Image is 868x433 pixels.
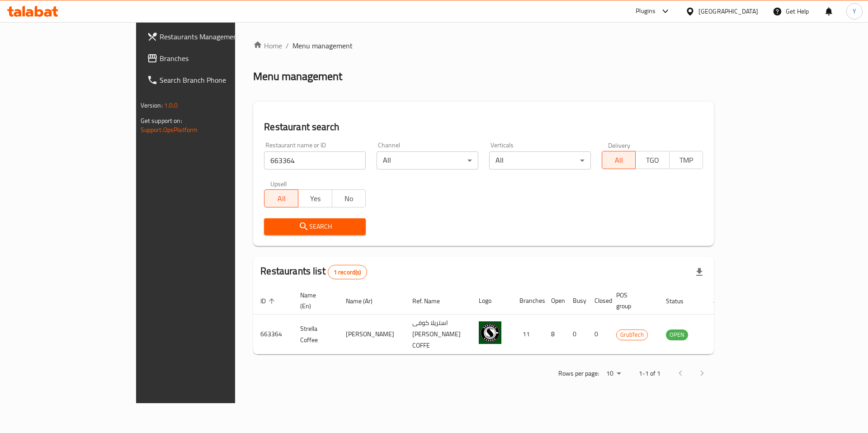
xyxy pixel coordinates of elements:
a: Search Branch Phone [140,69,281,91]
span: 1 record(s) [328,268,367,277]
h2: Restaurants list [260,264,367,279]
span: All [268,192,295,205]
button: TMP [669,151,703,169]
span: ID [260,296,278,306]
span: Get support on: [141,115,182,127]
button: Yes [298,189,332,207]
h2: Menu management [253,69,342,84]
button: Search [264,218,366,235]
td: 0 [566,315,587,354]
th: Open [544,287,566,315]
span: Branches [160,53,274,64]
span: 1.0.0 [164,99,178,111]
div: OPEN [666,329,688,340]
div: [GEOGRAPHIC_DATA] [698,6,758,16]
label: Delivery [608,142,631,148]
p: Rows per page: [558,368,599,379]
p: 1-1 of 1 [639,368,660,379]
th: Branches [512,287,544,315]
span: Name (En) [300,290,328,311]
label: Upsell [270,180,287,187]
span: All [606,154,632,167]
span: Name (Ar) [346,296,384,306]
th: Action [706,287,737,315]
a: Branches [140,47,281,69]
span: Version: [141,99,163,111]
span: Ref. Name [412,296,452,306]
td: استريلا كوفى [PERSON_NAME] COFFE [405,315,472,354]
span: TMP [673,154,700,167]
nav: breadcrumb [253,40,714,51]
td: 0 [587,315,609,354]
button: TGO [635,151,670,169]
th: Busy [566,287,587,315]
img: Strella Coffee [479,321,501,344]
table: enhanced table [253,287,737,354]
a: Restaurants Management [140,26,281,47]
td: [PERSON_NAME] [339,315,405,354]
div: Plugins [636,6,656,17]
span: GrubTech [617,329,647,340]
input: Search for restaurant name or ID.. [264,151,366,169]
button: All [602,151,636,169]
td: 11 [512,315,544,354]
span: TGO [639,154,666,167]
th: Logo [472,287,512,315]
div: All [489,151,591,169]
div: All [377,151,478,169]
span: POS group [616,290,648,311]
div: Export file [689,261,710,283]
span: Yes [302,192,329,205]
div: Menu [713,329,730,340]
button: All [264,189,298,207]
li: / [286,40,289,51]
div: Total records count [328,265,367,279]
span: Search Branch Phone [160,75,274,85]
td: Strella Coffee [293,315,339,354]
span: Restaurants Management [160,31,274,42]
th: Closed [587,287,609,315]
span: Status [666,296,695,306]
span: Y [853,6,856,16]
h2: Restaurant search [264,120,703,134]
span: Search [271,221,359,232]
span: OPEN [666,329,688,340]
div: Rows per page: [603,367,624,381]
button: No [332,189,366,207]
td: 8 [544,315,566,354]
span: No [336,192,363,205]
a: Support.OpsPlatform [141,124,198,136]
span: Menu management [292,40,353,51]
